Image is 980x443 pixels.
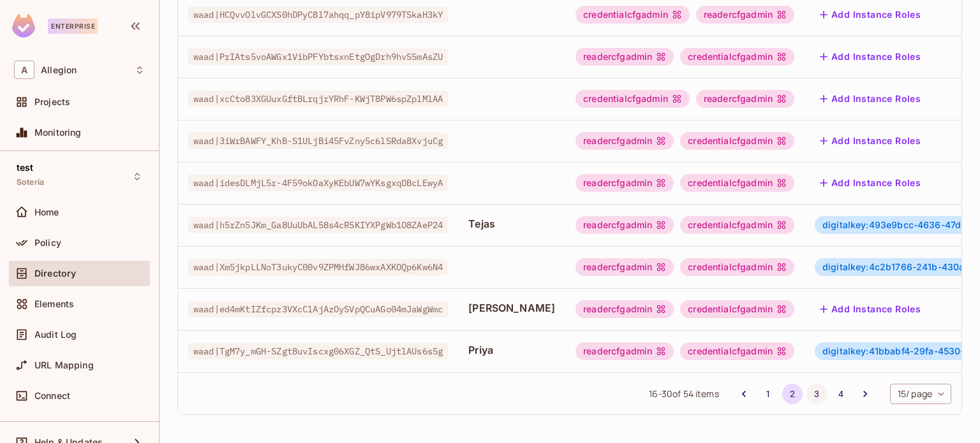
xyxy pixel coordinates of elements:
button: Go to page 4 [831,384,851,404]
span: Priya [468,343,555,357]
button: Add Instance Roles [815,299,926,319]
span: waad|Xm5jkpLLNoT3ukyC00v9ZPMHfWJ86wxAXKOQp6Kw6N4 [188,259,448,275]
div: credentialcfgadmin [680,48,794,66]
div: readercfgadmin [575,300,674,318]
button: Add Instance Roles [815,131,926,151]
span: waad|HCQvvOlvGCXS0hDPyC8l7ahqq_pY8ipV979TSkaH3kY [188,6,448,23]
div: readercfgadmin [575,132,674,150]
div: 15 / page [890,384,951,404]
button: Go to page 1 [758,384,778,404]
span: Soteria [17,177,44,187]
span: waad|3iWrBAWFY_KhB-S1ULjBi45FvZny5c6lSRda8XvjuCg [188,133,448,149]
span: waad|ed4mKtIZfcpz3VXcClAjAzOySVpQCuAGo04mJaWgWmc [188,301,448,317]
div: readercfgadmin [696,6,794,24]
button: Add Instance Roles [815,4,926,25]
span: URL Mapping [34,360,94,370]
div: credentialcfgadmin [680,342,794,360]
span: Elements [34,299,74,309]
span: Policy [34,238,61,248]
button: Go to next page [855,384,875,404]
div: readercfgadmin [575,258,674,276]
span: A [14,61,34,79]
div: credentialcfgadmin [575,6,690,24]
div: readercfgadmin [575,174,674,192]
span: Monitoring [34,127,82,138]
button: page 2 [782,384,803,404]
span: waad|PrIAts5voAWGx1VibPFYbtsxnEtgOgDrh9hvS5mAsZU [188,48,448,65]
span: Projects [34,97,70,107]
span: Directory [34,268,76,279]
div: readercfgadmin [575,342,674,360]
span: waad|xcCto83XGUuxGftBLrqjrYRhF-KWjT8PW6spZplMlAA [188,91,448,107]
button: Add Instance Roles [815,173,926,193]
div: credentialcfgadmin [680,216,794,234]
button: Add Instance Roles [815,47,926,67]
span: test [17,163,34,173]
div: credentialcfgadmin [575,90,690,108]
span: waad|idesDLMjL5r-4F59okOaXyKEbUW7wYKsgxqDBcLEwyA [188,175,448,191]
img: SReyMgAAAABJRU5ErkJggg== [12,14,35,38]
button: Add Instance Roles [815,89,926,109]
div: readercfgadmin [575,216,674,234]
button: Go to page 3 [806,384,827,404]
span: waad|TgM7y_mGH-SZgt8uvIscxg06XGZ_QtS_UjtlAUs6s5g [188,343,448,359]
span: Audit Log [34,330,77,340]
div: credentialcfgadmin [680,258,794,276]
div: credentialcfgadmin [680,300,794,318]
span: waad|h5rZn5JKm_Ga8UuUbAL58s4cR5KIYXPgWb1O8ZAeP24 [188,217,448,233]
span: Tejas [468,217,555,231]
button: Go to previous page [734,384,754,404]
div: readercfgadmin [575,48,674,66]
div: Enterprise [48,18,98,34]
div: readercfgadmin [696,90,794,108]
span: [PERSON_NAME] [468,301,555,315]
div: credentialcfgadmin [680,132,794,150]
span: Home [34,207,59,217]
span: Workspace: Allegion [41,65,77,75]
span: 16 - 30 of 54 items [649,387,718,401]
nav: pagination navigation [732,384,877,404]
span: Connect [34,391,70,401]
div: credentialcfgadmin [680,174,794,192]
